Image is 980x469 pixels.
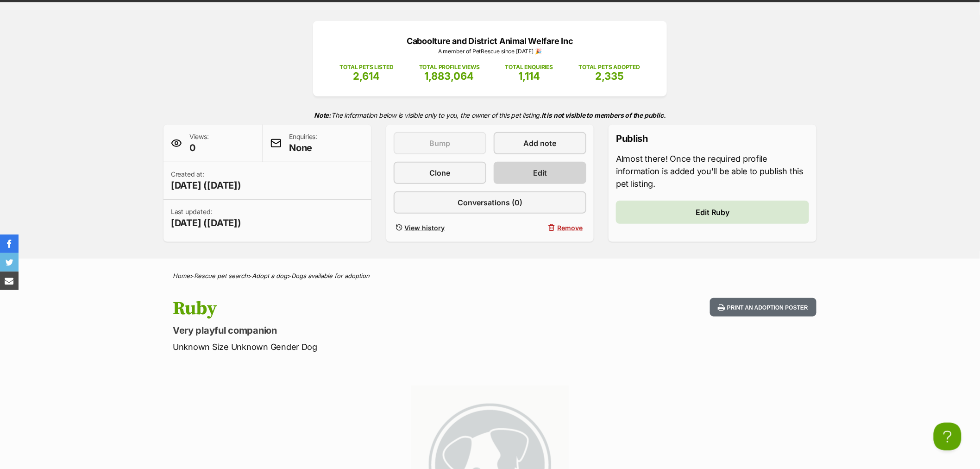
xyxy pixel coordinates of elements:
[171,207,241,229] p: Last updated:
[173,341,565,353] p: Unknown Size Unknown Gender Dog
[189,132,209,154] p: Views:
[394,191,587,214] a: Conversations (0)
[696,207,729,218] span: Edit Ruby
[429,167,450,178] span: Clone
[616,201,809,224] a: Edit Ruby
[314,111,331,119] strong: Note:
[340,63,394,71] p: TOTAL PETS LISTED
[173,272,190,279] a: Home
[394,132,486,154] button: Bump
[616,152,809,190] p: Almost there! Once the required profile information is added you'll be able to publish this pet l...
[578,63,640,71] p: TOTAL PETS ADOPTED
[429,138,450,149] span: Bump
[289,132,317,154] p: Enquiries:
[425,70,474,82] span: 1,883,064
[173,298,565,319] h1: Ruby
[595,70,624,82] span: 2,335
[541,111,666,119] strong: It is not visible to members of the public.
[171,170,241,192] p: Created at:
[252,272,287,279] a: Adopt a dog
[353,70,380,82] span: 2,614
[533,167,547,178] span: Edit
[171,179,241,192] span: [DATE] ([DATE])
[394,221,486,234] a: View history
[194,272,248,279] a: Rescue pet search
[150,273,830,279] div: > > >
[710,298,817,317] button: Print an adoption poster
[616,132,809,145] p: Publish
[419,63,480,71] p: TOTAL PROFILE VIEWS
[189,141,209,154] span: 0
[494,162,586,184] a: Edit
[327,47,653,56] p: A member of PetRescue since [DATE] 🎉
[394,162,486,184] a: Clone
[327,35,653,47] p: Caboolture and District Animal Welfare Inc
[518,70,540,82] span: 1,114
[524,138,557,149] span: Add note
[291,272,370,279] a: Dogs available for adoption
[289,141,317,154] span: None
[171,216,241,229] span: [DATE] ([DATE])
[494,132,586,154] a: Add note
[557,223,583,233] span: Remove
[458,197,522,208] span: Conversations (0)
[163,106,817,125] p: The information below is visible only to you, the owner of this pet listing.
[494,221,586,234] button: Remove
[405,223,445,233] span: View history
[934,423,961,450] iframe: Help Scout Beacon - Open
[173,324,565,337] p: Very playful companion
[505,63,553,71] p: TOTAL ENQUIRIES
